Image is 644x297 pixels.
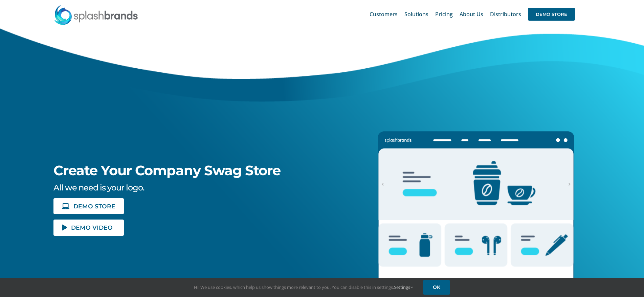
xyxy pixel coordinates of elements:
[194,284,413,290] span: Hi! We use cookies, which help us show things more relevant to you. You can disable this in setti...
[435,12,453,17] span: Pricing
[528,3,575,25] a: DEMO STORE
[73,203,115,209] span: DEMO STORE
[435,3,453,25] a: Pricing
[423,280,450,295] a: OK
[394,284,413,290] a: Settings
[370,12,398,17] span: Customers
[53,183,144,192] span: All we need is your logo.
[490,12,521,17] span: Distributors
[53,198,124,214] a: DEMO STORE
[370,3,398,25] a: Customers
[53,162,281,179] span: Create Your Company Swag Store
[490,3,521,25] a: Distributors
[71,225,113,230] span: DEMO VIDEO
[370,3,575,25] nav: Main Menu
[404,12,428,17] span: Solutions
[54,5,138,25] img: SplashBrands.com Logo
[528,8,575,21] span: DEMO STORE
[460,12,483,17] span: About Us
